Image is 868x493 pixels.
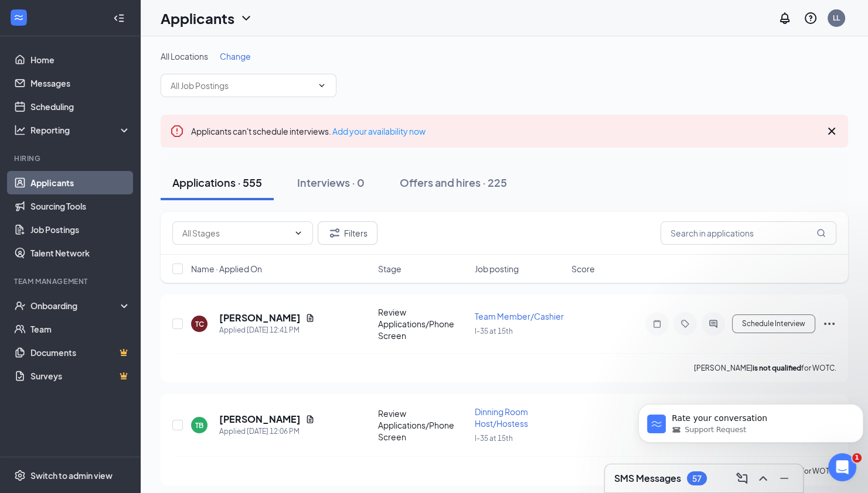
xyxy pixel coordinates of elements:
[571,263,595,275] span: Score
[305,313,315,323] svg: Document
[678,319,692,328] svg: Tag
[475,263,519,275] span: Job posting
[14,276,128,286] div: Team Management
[833,13,840,23] div: LL
[171,79,312,92] input: All Job Postings
[161,8,234,28] h1: Applicants
[195,319,204,329] div: TC
[14,470,26,481] svg: Settings
[378,306,468,341] div: Review Applications/Phone Screen
[328,226,342,240] svg: Filter
[297,175,365,190] div: Interviews · 0
[332,126,426,136] a: Add your availability now
[219,426,315,437] div: Applied [DATE] 12:06 PM
[30,48,131,71] a: Home
[182,227,289,239] input: All Stages
[828,453,856,481] iframe: Intercom live chat
[13,12,25,23] svg: WorkstreamLogo
[195,420,203,430] div: TB
[239,11,253,25] svg: ChevronDown
[30,364,131,388] a: SurveysCrown
[475,311,564,321] span: Team Member/Cashier
[220,51,251,61] span: Change
[30,218,131,241] a: Job Postings
[775,469,794,488] button: Minimize
[804,11,818,25] svg: QuestionInfo
[219,311,301,324] h5: [PERSON_NAME]
[614,472,681,485] h3: SMS Messages
[732,314,815,333] button: Schedule Interview
[30,341,131,364] a: DocumentsCrown
[219,324,315,336] div: Applied [DATE] 12:41 PM
[661,221,836,245] input: Search in applications
[30,95,131,118] a: Scheduling
[305,415,315,424] svg: Document
[30,317,131,341] a: Team
[733,469,751,488] button: ComposeMessage
[400,175,507,190] div: Offers and hires · 225
[475,434,513,443] span: I-35 at 15th
[30,71,131,95] a: Messages
[378,263,401,275] span: Stage
[706,319,720,328] svg: ActiveChat
[191,126,426,136] span: Applicants can't schedule interviews.
[650,319,664,328] svg: Note
[30,470,113,481] div: Switch to admin view
[14,300,26,311] svg: UserCheck
[14,124,26,136] svg: Analysis
[294,228,303,238] svg: ChevronDown
[191,263,262,275] span: Name · Applied On
[735,471,749,485] svg: ComposeMessage
[219,413,301,426] h5: [PERSON_NAME]
[852,453,862,463] span: 1
[825,124,839,138] svg: Cross
[816,228,826,238] svg: MagnifyingGlass
[30,124,131,136] div: Reporting
[822,317,836,331] svg: Ellipses
[475,406,528,429] span: Dinning Room Host/Hostess
[30,194,131,218] a: Sourcing Tools
[161,51,208,61] span: All Locations
[778,11,792,25] svg: Notifications
[692,474,702,484] div: 57
[694,363,836,373] p: [PERSON_NAME] for WOTC.
[777,471,791,485] svg: Minimize
[378,408,468,443] div: Review Applications/Phone Screen
[172,175,262,190] div: Applications · 555
[754,469,772,488] button: ChevronUp
[30,300,121,311] div: Onboarding
[318,221,377,245] button: Filter Filters
[30,241,131,265] a: Talent Network
[170,124,184,138] svg: Error
[317,81,326,90] svg: ChevronDown
[475,327,513,335] span: I-35 at 15th
[756,471,770,485] svg: ChevronUp
[14,153,128,163] div: Hiring
[113,12,125,24] svg: Collapse
[753,364,801,372] b: is not qualified
[634,379,868,461] iframe: Intercom notifications message
[30,171,131,194] a: Applicants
